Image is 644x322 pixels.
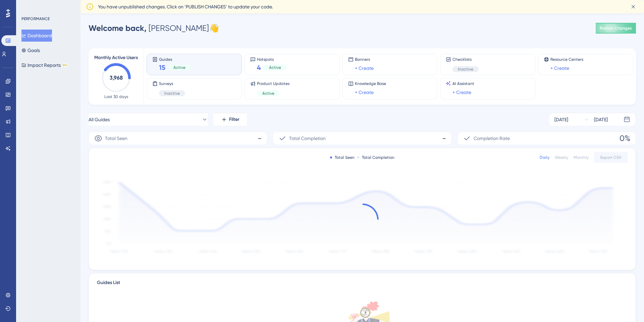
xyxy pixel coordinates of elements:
span: Banners [355,57,374,62]
button: Impact ReportsBETA [21,59,68,71]
span: - [442,133,446,144]
div: BETA [62,63,68,67]
div: Weekly [555,155,568,160]
span: 4 [257,63,261,72]
a: + Create [355,64,374,72]
div: Monthly [574,155,589,160]
button: Publish Changes [596,23,636,34]
span: Active [173,65,185,70]
text: 3,968 [110,75,123,81]
span: 15 [159,63,165,72]
span: Total Completion [289,134,326,142]
span: Guides List [97,279,120,291]
span: Hotspots [257,57,286,61]
a: + Create [452,88,471,96]
span: Product Updates [257,81,289,86]
button: Export CSV [594,152,628,163]
span: Checklists [452,57,479,62]
span: All Guides [89,116,110,124]
span: Monthly Active Users [94,54,138,62]
span: AI Assistant [452,81,474,86]
span: Guides [159,57,191,61]
button: All Guides [89,113,208,126]
div: Total Completion [357,155,394,160]
div: [DATE] [554,116,568,124]
span: Active [269,65,281,70]
span: You have unpublished changes. Click on ‘PUBLISH CHANGES’ to update your code. [98,3,273,11]
span: Last 30 days [104,94,128,99]
div: Daily [540,155,549,160]
span: Inactive [164,91,180,96]
div: Total Seen [330,155,355,160]
span: Inactive [458,66,473,72]
div: [DATE] [594,116,608,124]
span: Active [262,91,274,96]
span: - [258,133,262,144]
a: + Create [355,88,374,96]
div: PERFORMANCE [21,16,50,21]
span: Export CSV [600,155,622,160]
span: Resource Centers [550,57,583,62]
span: Publish Changes [600,26,632,31]
button: Dashboard [21,30,52,42]
button: Filter [213,113,247,126]
button: Goals [21,44,40,56]
span: Filter [229,116,239,124]
span: 0% [620,133,630,144]
span: Total Seen [105,134,127,142]
div: [PERSON_NAME] 👋 [89,23,219,34]
a: + Create [550,64,569,72]
span: Welcome back, [89,23,147,33]
span: Knowledge Base [355,81,386,86]
span: Surveys [159,81,185,86]
span: Completion Rate [474,134,510,142]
